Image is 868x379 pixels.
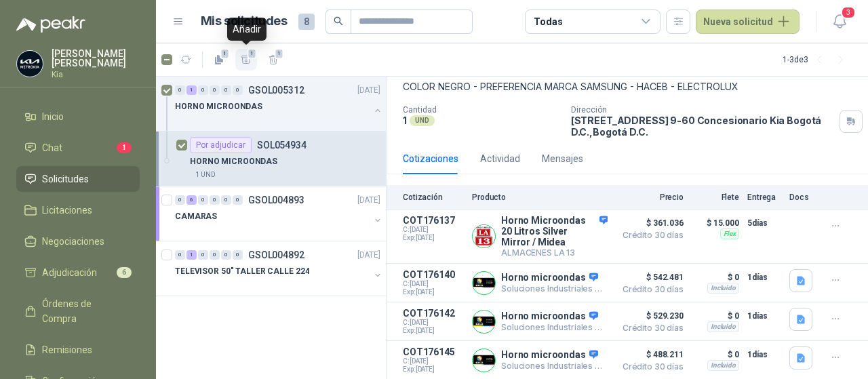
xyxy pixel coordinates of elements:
a: Por adjudicarSOL054934HORNO MICROONDAS1 UND [156,132,386,186]
img: Company Logo [17,51,43,77]
div: 0 [175,250,185,260]
p: Producto [472,193,608,202]
p: [DATE] [357,84,380,97]
a: Chat1 [16,135,140,161]
p: $ 0 [692,308,739,324]
p: GSOL005312 [248,85,304,95]
span: Exp: [DATE] [403,327,464,335]
div: Todas [534,14,562,29]
div: 0 [198,195,208,205]
p: Soluciones Industriales D&D [501,361,608,371]
p: Soluciones Industriales D&D [501,283,608,294]
p: 1 días [747,346,781,363]
p: ALMACENES LA 13 [501,247,608,258]
span: 3 [841,6,856,19]
p: Cotización [403,193,464,202]
p: Precio [616,193,684,202]
div: 0 [210,195,220,205]
p: HORNO MICROONDAS [175,100,262,113]
span: Crédito 30 días [616,324,684,332]
span: $ 361.036 [616,215,684,231]
div: 0 [210,250,220,260]
p: $ 0 [692,346,739,363]
p: COT176145 [403,346,464,357]
p: 1 días [747,269,781,285]
span: Inicio [42,109,64,124]
div: 1 [186,85,197,95]
a: Inicio [16,104,140,129]
div: 6 [186,195,197,205]
div: Incluido [707,321,739,332]
div: 0 [175,85,185,95]
p: Horno microondas [501,349,608,361]
button: Nueva solicitud [696,9,800,34]
button: 1 [262,49,284,71]
a: Licitaciones [16,197,140,223]
p: 1 [403,115,407,126]
span: Crédito 30 días [616,231,684,239]
p: Cantidad [403,105,560,115]
img: Company Logo [473,272,495,294]
span: Crédito 30 días [616,285,684,294]
span: Exp: [DATE] [403,288,464,296]
a: Negociaciones [16,228,140,254]
a: Órdenes de Compra [16,291,140,332]
span: C: [DATE] [403,280,464,288]
span: $ 542.481 [616,269,684,285]
div: 0 [233,85,243,95]
img: Company Logo [473,349,495,372]
p: Flete [692,193,739,202]
div: 1 [186,250,197,260]
span: $ 488.211 [616,346,684,363]
p: Kia [52,71,140,79]
span: 8 [298,14,315,30]
p: Soluciones Industriales D&D [501,322,608,332]
span: Exp: [DATE] [403,365,464,374]
div: 1 - 3 de 3 [783,49,852,71]
span: Remisiones [42,342,92,357]
div: Flex [720,228,739,239]
div: Actividad [480,151,520,166]
a: 0 1 0 0 0 0 GSOL005312[DATE] HORNO MICROONDAS [175,82,383,125]
p: [STREET_ADDRESS] 9-60 Concesionario Kia Bogotá D.C. , Bogotá D.C. [571,115,834,138]
span: 6 [117,267,132,278]
div: 0 [221,250,231,260]
div: Cotizaciones [403,151,458,166]
div: 0 [233,195,243,205]
span: search [334,16,343,26]
div: 0 [198,250,208,260]
p: TELEVISOR 50" TALLER CALLE 224 [175,265,309,278]
span: Negociaciones [42,234,104,249]
span: Solicitudes [42,172,89,186]
p: $ 15.000 [692,215,739,231]
img: Logo peakr [16,16,85,33]
button: 3 [827,9,852,34]
img: Company Logo [473,225,495,247]
span: C: [DATE] [403,357,464,365]
div: Añadir [227,18,267,41]
p: Docs [789,193,816,202]
p: Horno Microondas 20 Litros Silver Mirror / Midea [501,215,608,247]
div: 0 [210,85,220,95]
a: 0 6 0 0 0 0 GSOL004893[DATE] CAMARAS [175,192,383,235]
div: 0 [233,250,243,260]
p: Horno microondas [501,311,608,323]
span: 1 [220,48,230,59]
p: CAMARAS [175,210,217,223]
div: Mensajes [542,151,583,166]
button: 1 [208,49,230,71]
p: COLOR NEGRO - PREFERENCIA MARCA SAMSUNG - HACEB - ELECTROLUX [403,79,852,94]
div: Por adjudicar [190,137,252,153]
div: UND [410,115,435,126]
button: 1 [235,49,257,71]
div: Incluido [707,283,739,294]
p: GSOL004892 [248,250,304,260]
p: [PERSON_NAME] [PERSON_NAME] [52,49,140,68]
div: 0 [221,85,231,95]
p: 5 días [747,215,781,231]
span: 1 [117,142,132,153]
p: Dirección [571,105,834,115]
span: 1 [275,48,284,59]
p: $ 0 [692,269,739,285]
span: C: [DATE] [403,319,464,327]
